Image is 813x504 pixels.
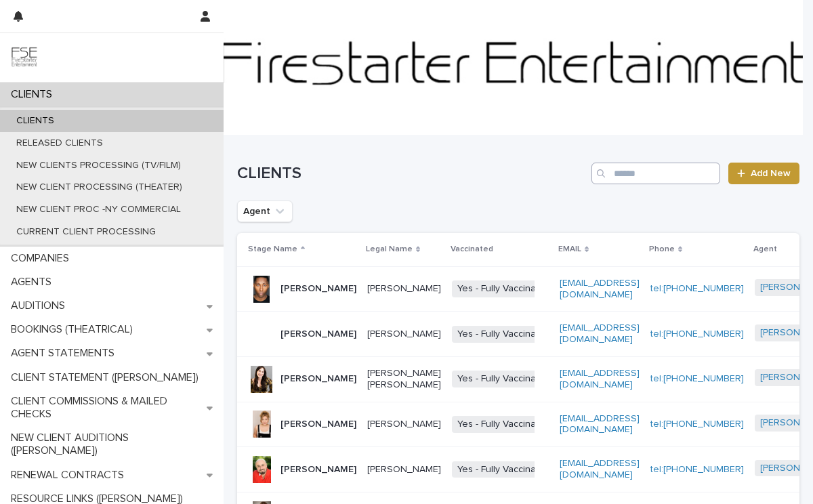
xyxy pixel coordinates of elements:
a: Add New [728,163,799,184]
p: [PERSON_NAME] [PERSON_NAME] [367,368,441,391]
p: [PERSON_NAME] [367,329,441,340]
p: CLIENT STATEMENT ([PERSON_NAME]) [5,371,209,384]
a: [EMAIL_ADDRESS][DOMAIN_NAME] [560,414,640,435]
a: tel:[PHONE_NUMBER] [650,419,744,429]
p: BOOKINGS (THEATRICAL) [5,323,144,336]
a: tel:[PHONE_NUMBER] [650,374,744,383]
p: Stage Name [248,242,297,257]
p: NEW CLIENTS PROCESSING (TV/FILM) [5,160,192,171]
p: COMPANIES [5,252,80,265]
a: [EMAIL_ADDRESS][DOMAIN_NAME] [560,278,640,299]
p: CLIENT COMMISSIONS & MAILED CHECKS [5,395,207,421]
p: Vaccinated [451,242,493,257]
p: EMAIL [558,242,581,257]
p: CLIENTS [5,88,63,101]
p: AUDITIONS [5,299,76,312]
a: tel:[PHONE_NUMBER] [650,284,744,293]
a: [EMAIL_ADDRESS][DOMAIN_NAME] [560,459,640,480]
input: Search [591,163,720,184]
span: Yes - Fully Vaccinated [452,416,556,433]
p: [PERSON_NAME] [280,283,356,295]
p: AGENTS [5,276,62,289]
p: CURRENT CLIENT PROCESSING [5,226,167,238]
p: [PERSON_NAME] [280,329,356,340]
p: [PERSON_NAME] [280,464,356,476]
span: Yes - Fully Vaccinated [452,371,556,387]
p: RELEASED CLIENTS [5,138,114,149]
p: RENEWAL CONTRACTS [5,469,135,482]
a: [EMAIL_ADDRESS][DOMAIN_NAME] [560,323,640,344]
a: tel:[PHONE_NUMBER] [650,329,744,339]
p: Phone [649,242,675,257]
p: AGENT STATEMENTS [5,347,125,360]
span: Yes - Fully Vaccinated [452,326,556,343]
h1: CLIENTS [237,164,586,184]
p: [PERSON_NAME] [367,283,441,295]
img: 9JgRvJ3ETPGCJDhvPVA5 [11,44,38,71]
a: tel:[PHONE_NUMBER] [650,465,744,474]
span: Yes - Fully Vaccinated [452,280,556,297]
p: NEW CLIENT AUDITIONS ([PERSON_NAME]) [5,432,224,457]
p: [PERSON_NAME] [280,419,356,430]
span: Yes - Fully Vaccinated [452,461,556,478]
p: [PERSON_NAME] [367,419,441,430]
p: Legal Name [366,242,413,257]
a: [EMAIL_ADDRESS][DOMAIN_NAME] [560,369,640,390]
p: CLIENTS [5,115,65,127]
p: Agent [753,242,777,257]
p: [PERSON_NAME] [367,464,441,476]
span: Add New [751,169,791,178]
p: NEW CLIENT PROC -NY COMMERCIAL [5,204,192,215]
button: Agent [237,201,293,222]
p: NEW CLIENT PROCESSING (THEATER) [5,182,193,193]
p: [PERSON_NAME] [280,373,356,385]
